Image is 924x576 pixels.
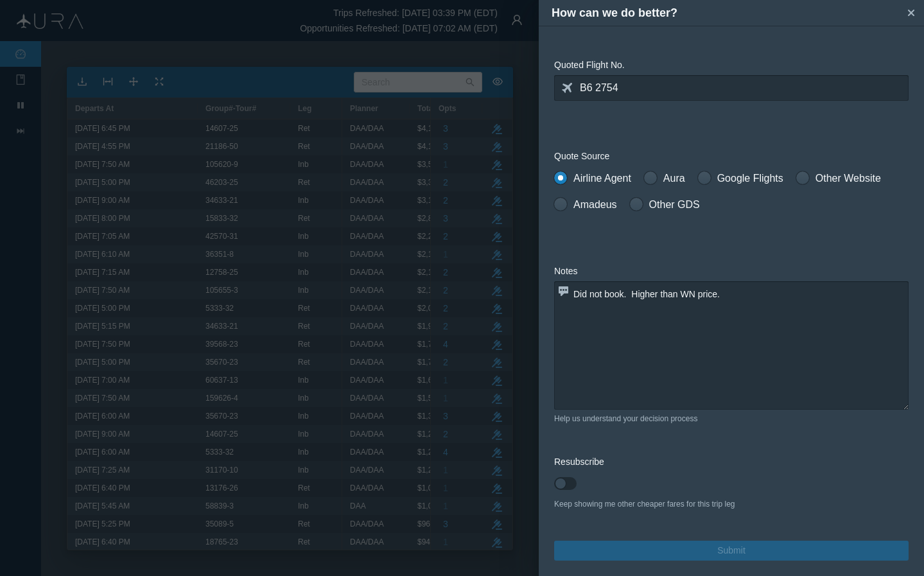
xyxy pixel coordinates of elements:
button: Close [902,3,921,22]
span: Quoted Flight No. [554,60,625,70]
span: Quote Source [554,151,609,161]
span: Resubscribe [554,457,604,467]
textarea: Did not book. Higher than WN price. [554,281,909,410]
div: Keep showing me other cheaper fares for this trip leg [554,498,909,510]
label: Airline Agent [554,171,631,186]
label: Google Flights [698,171,783,186]
span: Notes [554,266,578,276]
h4: How can we do better? [552,4,902,22]
span: Submit [717,544,745,557]
div: Help us understand your decision process [554,413,909,424]
label: Aura [644,171,685,186]
button: Submit [554,541,909,561]
label: Amadeus [554,197,617,213]
label: Other GDS [630,197,700,213]
label: Other Website [796,171,881,186]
